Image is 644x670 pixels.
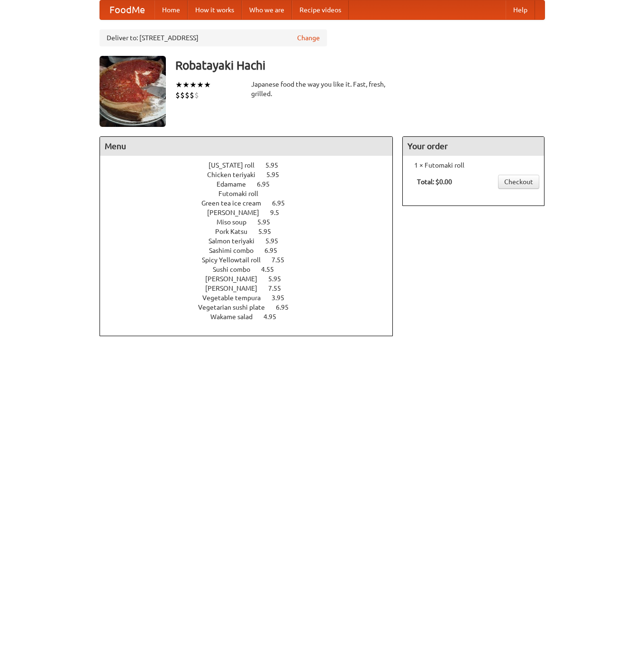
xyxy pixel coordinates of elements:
[217,218,256,226] span: Miso soup
[207,171,297,179] a: Chicken teriyaki 5.95
[263,313,286,321] span: 4.95
[257,218,280,226] span: 5.95
[417,178,452,186] b: Total: $0.00
[498,175,539,189] a: Checkout
[198,304,274,311] span: Vegetarian sushi plate
[276,304,298,311] span: 6.95
[202,256,270,264] span: Spicy Yellowtail roll
[268,285,290,292] span: 7.55
[205,285,299,292] a: [PERSON_NAME] 7.55
[207,171,265,179] span: Chicken teriyaki
[264,247,287,254] span: 6.95
[210,313,294,321] a: Wakame salad 4.95
[202,294,270,302] span: Vegetable tempura
[242,0,292,19] a: Who we are
[213,266,291,273] a: Sushi combo 4.55
[292,0,349,19] a: Recipe videos
[210,313,262,321] span: Wakame salad
[190,80,197,90] li: ★
[207,209,269,216] span: [PERSON_NAME]
[268,275,290,283] span: 5.95
[270,209,289,216] span: 9.5
[215,228,289,235] a: Pork Katsu 5.95
[217,180,287,188] a: Edamame 6.95
[272,256,294,264] span: 7.55
[198,304,306,311] a: Vegetarian sushi plate 6.95
[182,80,190,90] li: ★
[207,209,297,216] a: [PERSON_NAME] 9.5
[190,90,194,100] li: $
[209,247,295,254] a: Sashimi combo 6.95
[506,0,535,19] a: Help
[209,237,296,245] a: Salmon teriyaki 5.95
[257,180,279,188] span: 6.95
[213,266,260,273] span: Sushi combo
[209,161,296,169] a: [US_STATE] roll 5.95
[297,33,320,43] a: Change
[100,29,327,46] div: Deliver to: [STREET_ADDRESS]
[218,190,285,197] a: Futomaki roll
[209,247,263,254] span: Sashimi combo
[205,275,267,283] span: [PERSON_NAME]
[209,161,264,169] span: [US_STATE] roll
[204,80,211,90] li: ★
[408,161,539,170] li: 1 × Futomaki roll
[100,137,393,156] h4: Menu
[265,237,288,245] span: 5.95
[194,90,199,100] li: $
[188,0,242,19] a: How it works
[197,80,204,90] li: ★
[175,56,545,75] h3: Robatayaki Hachi
[266,171,289,179] span: 5.95
[217,218,288,226] a: Miso soup 5.95
[100,56,166,127] img: angular.jpg
[258,228,281,235] span: 5.95
[272,199,294,207] span: 6.95
[265,161,288,169] span: 5.95
[100,0,154,19] a: FoodMe
[215,228,257,235] span: Pork Katsu
[218,190,268,197] span: Futomaki roll
[154,0,188,19] a: Home
[403,137,544,156] h4: Your order
[185,90,190,100] li: $
[217,180,255,188] span: Edamame
[261,266,283,273] span: 4.55
[251,80,393,98] div: Japanese food the way you like it. Fast, fresh, grilled.
[201,199,302,207] a: Green tea ice cream 6.95
[209,237,264,245] span: Salmon teriyaki
[175,80,182,90] li: ★
[180,90,185,100] li: $
[202,256,302,264] a: Spicy Yellowtail roll 7.55
[202,294,302,302] a: Vegetable tempura 3.95
[205,275,299,283] a: [PERSON_NAME] 5.95
[201,199,271,207] span: Green tea ice cream
[272,294,294,302] span: 3.95
[175,90,180,100] li: $
[205,285,267,292] span: [PERSON_NAME]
